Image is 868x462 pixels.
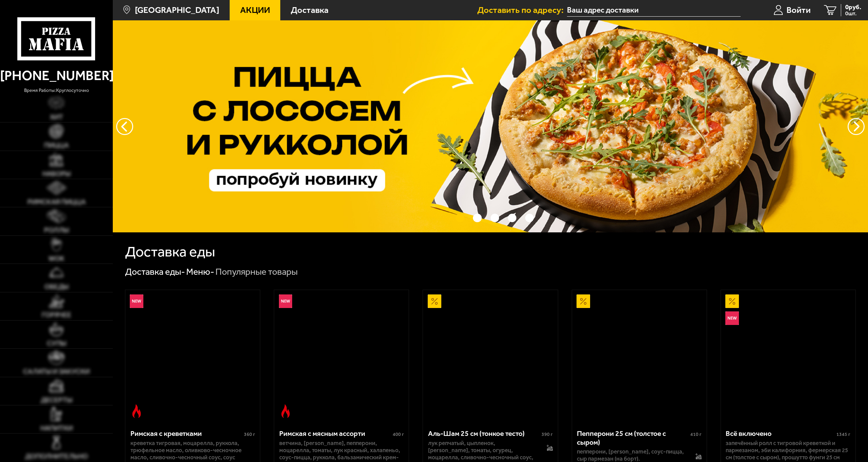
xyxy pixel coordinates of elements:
img: Острое блюдо [130,404,143,418]
img: Акционный [577,294,590,308]
a: АкционныйАль-Шам 25 см (тонкое тесто) [423,290,557,422]
img: Острое блюдо [279,404,293,418]
span: Войти [786,6,811,15]
span: Доставка [291,6,329,15]
img: Новинка [130,294,143,308]
div: Римская с креветками [130,429,242,438]
a: НовинкаОстрое блюдоРимская с мясным ассорти [274,290,409,422]
span: 0 руб. [845,4,861,11]
span: Обеды [45,283,69,290]
span: Наборы [42,170,71,177]
a: АкционныйПепперони 25 см (толстое с сыром) [572,290,707,422]
img: Акционный [725,294,739,308]
span: Римская пицца [28,198,86,205]
img: Новинка [279,294,293,308]
button: точки переключения [473,214,482,223]
span: Доставить по адресу: [477,6,567,15]
span: Салаты и закуски [23,368,90,375]
div: Популярные товары [215,266,298,278]
span: Десерты [41,397,72,403]
a: НовинкаОстрое блюдоРимская с креветками [125,290,260,422]
h1: Доставка еды [125,245,215,259]
span: 0 шт. [845,11,861,16]
button: точки переключения [525,214,534,223]
button: точки переключения [456,214,464,223]
span: 400 г [393,431,404,437]
img: Новинка [725,311,739,325]
button: предыдущий [848,118,865,135]
span: WOK [49,255,64,262]
span: Напитки [40,425,73,431]
a: Доставка еды- [125,266,185,277]
span: 360 г [244,431,255,437]
div: Римская с мясным ассорти [279,429,391,438]
span: 1345 г [836,431,850,437]
span: Хит [50,114,63,120]
input: Ваш адрес доставки [567,4,741,17]
button: точки переключения [491,214,499,223]
div: Пепперони 25 см (толстое с сыром) [577,429,689,446]
a: АкционныйНовинкаВсё включено [721,290,855,422]
span: Дополнительно [25,453,88,460]
div: Аль-Шам 25 см (тонкое тесто) [428,429,540,438]
img: Акционный [428,294,441,308]
span: [GEOGRAPHIC_DATA] [135,6,219,15]
span: Роллы [44,227,69,233]
button: точки переключения [508,214,517,223]
span: Акции [240,6,270,15]
span: Супы [47,340,66,347]
span: Пицца [44,142,69,149]
span: 390 г [542,431,553,437]
span: Горячее [42,311,71,318]
span: 410 г [690,431,702,437]
a: Меню- [186,266,214,277]
div: Всё включено [726,429,835,438]
button: следующий [116,118,133,135]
